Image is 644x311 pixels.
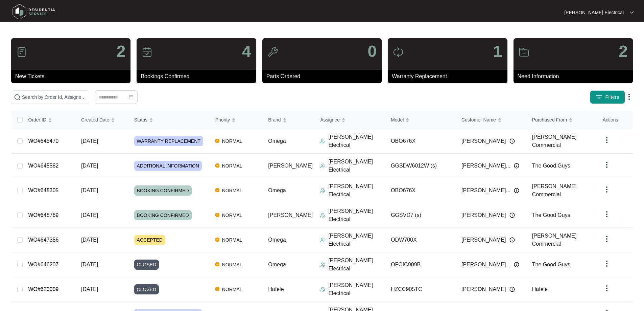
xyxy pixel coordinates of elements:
p: 0 [367,43,377,60]
span: [DATE] [81,212,98,218]
span: Priority [215,116,230,124]
span: NORMAL [219,186,245,195]
img: Vercel Logo [215,262,219,266]
td: GGSVD7 (s) [385,203,456,228]
span: The Good Guys [532,163,570,169]
span: CLOSED [134,260,159,270]
img: dropdown arrow [625,93,633,101]
img: Info icon [509,287,515,292]
a: WO#647356 [28,237,58,243]
img: Assigner Icon [320,213,326,218]
span: WARRANTY REPLACEMENT [134,136,203,146]
p: [PERSON_NAME] Electrical [328,158,385,174]
a: WO#648789 [28,212,58,218]
p: New Tickets [15,72,130,81]
img: dropdown arrow [603,136,611,144]
th: Assignee [315,111,385,129]
span: Häfele [268,286,284,292]
span: [PERSON_NAME]... [461,162,510,170]
span: [PERSON_NAME]... [461,261,510,269]
span: Customer Name [461,116,496,124]
span: [DATE] [81,237,98,243]
th: Priority [210,111,263,129]
span: ACCEPTED [134,235,165,245]
span: [DATE] [81,138,98,144]
span: [PERSON_NAME]... [461,186,510,195]
th: Actions [597,111,633,129]
span: Purchased From [532,116,567,124]
p: Parts Ordered [266,72,382,81]
span: ADDITIONAL INFORMATION [134,161,202,171]
span: NORMAL [219,285,245,293]
span: NORMAL [219,137,245,145]
p: [PERSON_NAME] Electrical [328,257,385,273]
img: Info icon [509,213,515,218]
span: Omega [268,262,286,267]
span: Created Date [81,116,109,124]
img: Assigner Icon [320,262,326,267]
img: residentia service logo [10,2,57,22]
span: [PERSON_NAME] [461,211,506,219]
th: Order ID [23,111,76,129]
img: Vercel Logo [215,163,219,168]
span: [PERSON_NAME] [268,163,313,169]
img: Info icon [509,138,515,144]
span: [PERSON_NAME] Commercial [532,134,577,148]
img: Info icon [514,188,519,193]
span: Assignee [320,116,340,124]
img: dropdown arrow [603,210,611,218]
th: Purchased From [527,111,597,129]
td: OBO676X [385,129,456,154]
span: BOOKING CONFIRMED [134,185,192,196]
p: [PERSON_NAME] Electrical [328,281,385,297]
a: WO#646207 [28,262,58,267]
span: Model [391,116,404,124]
span: [DATE] [81,286,98,292]
span: Omega [268,138,286,144]
img: Assigner Icon [320,138,326,144]
img: dropdown arrow [603,260,611,268]
span: Omega [268,187,286,193]
th: Customer Name [456,111,527,129]
span: Omega [268,237,286,243]
span: NORMAL [219,261,245,269]
td: ODW700X [385,228,456,252]
span: Status [134,116,148,124]
span: [PERSON_NAME] [461,285,506,293]
img: Assigner Icon [320,163,326,169]
a: WO#648305 [28,187,58,193]
p: 4 [242,43,251,60]
span: [PERSON_NAME] Commercial [532,233,577,247]
img: Info icon [514,262,519,267]
img: Assigner Icon [320,237,326,243]
th: Model [385,111,456,129]
span: NORMAL [219,211,245,219]
img: icon [142,47,152,58]
th: Status [129,111,210,129]
span: [DATE] [81,187,98,193]
p: 2 [619,43,628,60]
p: [PERSON_NAME] Electrical [328,182,385,199]
img: icon [16,47,27,58]
td: GGSDW6012W (s) [385,154,456,178]
img: Vercel Logo [215,213,219,217]
p: Need Information [518,72,633,81]
img: Vercel Logo [215,287,219,291]
td: OBO676X [385,178,456,203]
img: dropdown arrow [603,185,611,194]
span: Brand [268,116,281,124]
span: Filters [605,94,619,101]
img: icon [393,47,404,58]
img: Assigner Icon [320,188,326,193]
img: dropdown arrow [603,161,611,169]
span: NORMAL [219,236,245,244]
p: Warranty Replacement [392,72,507,81]
span: NORMAL [219,162,245,170]
img: Info icon [514,163,519,169]
img: dropdown arrow [603,284,611,292]
p: [PERSON_NAME] Electrical [328,207,385,223]
img: icon [267,47,278,58]
span: [DATE] [81,262,98,267]
span: [PERSON_NAME] [268,212,313,218]
img: dropdown arrow [630,11,634,14]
